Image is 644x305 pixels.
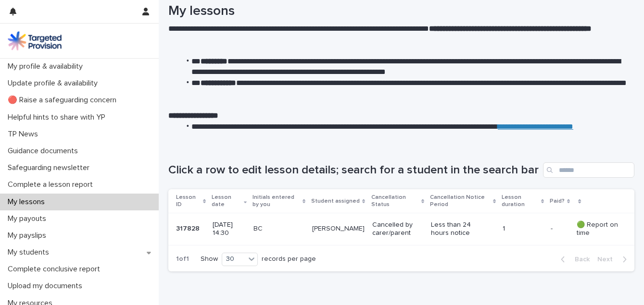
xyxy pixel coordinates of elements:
img: M5nRWzHhSzIhMunXDL62 [8,31,62,50]
p: [PERSON_NAME] [312,225,365,233]
p: Safeguarding newsletter [4,163,97,172]
p: My students [4,248,57,257]
p: [DATE] 14:30 [213,221,246,237]
p: 🔴 Raise a safeguarding concern [4,96,124,105]
p: Guidance documents [4,146,86,156]
p: My payouts [4,214,54,223]
p: - [551,223,555,233]
button: Next [593,255,634,264]
p: 317828 [176,223,202,233]
h1: My lessons [168,3,627,20]
p: Initials entered by you [253,192,300,210]
p: Lesson ID [176,192,201,210]
p: Cancellation Notice Period [430,192,491,210]
p: Less than 24 hours notice [431,221,484,237]
p: Lesson duration [502,192,539,210]
button: Back [553,255,593,264]
p: Update profile & availability [4,79,105,88]
p: 1 [503,225,543,233]
p: Complete a lesson report [4,180,101,189]
p: 1 of 1 [168,247,197,271]
p: Student assigned [311,196,360,207]
p: Show [201,255,218,263]
p: Helpful hints to share with YP [4,113,113,122]
p: TP News [4,130,46,139]
tr: 317828317828 [DATE] 14:30BC[PERSON_NAME]Cancelled by carer/parentLess than 24 hours notice1-- 🟢 R... [168,213,634,245]
p: Lesson date [212,192,241,210]
input: Search [543,162,634,178]
p: Complete conclusive report [4,265,108,274]
p: My lessons [4,197,52,207]
p: records per page [262,255,316,263]
p: My payslips [4,231,54,240]
p: Cancelled by carer/parent [372,221,423,237]
p: Upload my documents [4,281,90,291]
h1: Click a row to edit lesson details; search for a student in the search bar [168,163,539,177]
p: 🟢 Report on time [577,221,619,237]
span: Next [597,256,619,263]
p: Paid? [550,196,565,207]
span: Back [569,256,590,263]
p: My profile & availability [4,62,90,71]
p: BC [253,225,304,233]
p: Cancellation Status [371,192,419,210]
div: 30 [222,254,245,264]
